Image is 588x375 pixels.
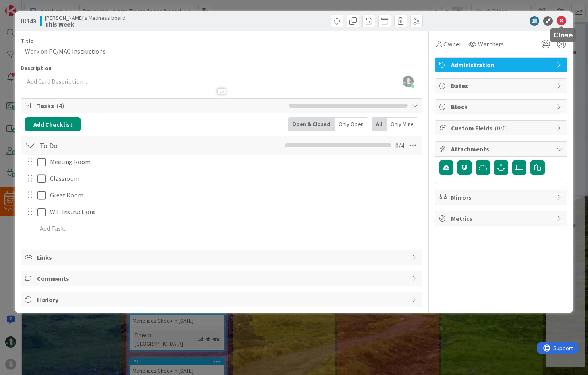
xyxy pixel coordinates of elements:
[56,102,64,110] span: ( 4 )
[45,21,125,27] b: This Week
[451,123,553,133] span: Custom Fields
[478,39,504,49] span: Watchers
[403,76,414,87] img: CcP7TwqliYA12U06j4Mrgd9GqWyTyb3s.jpg
[553,31,573,39] h5: Close
[288,117,335,131] div: Open & Closed
[451,60,553,70] span: Administration
[21,37,33,44] label: Title
[372,117,387,131] div: All
[395,141,404,150] span: 0 / 4
[50,157,416,166] p: Meeting Room
[50,174,416,183] p: Classroom
[37,253,408,262] span: Links
[37,101,285,110] span: Tasks
[387,117,418,131] div: Only Mine
[21,64,52,72] span: Description
[37,138,207,153] input: Add Checklist...
[451,102,553,112] span: Block
[37,274,408,283] span: Comments
[21,44,422,58] input: type card name here...
[495,124,508,132] span: ( 0/0 )
[451,144,553,154] span: Attachments
[451,193,553,202] span: Mirrors
[25,117,81,131] button: Add Checklist
[451,81,553,91] span: Dates
[27,17,36,25] b: 143
[50,207,416,216] p: Wifi Instructions
[451,214,553,223] span: Metrics
[21,16,36,26] span: ID
[50,191,416,200] p: Great Room
[443,39,461,49] span: Owner
[335,117,368,131] div: Only Open
[45,15,125,21] span: [PERSON_NAME]'s Madness board
[17,1,36,11] span: Support
[37,295,408,304] span: History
